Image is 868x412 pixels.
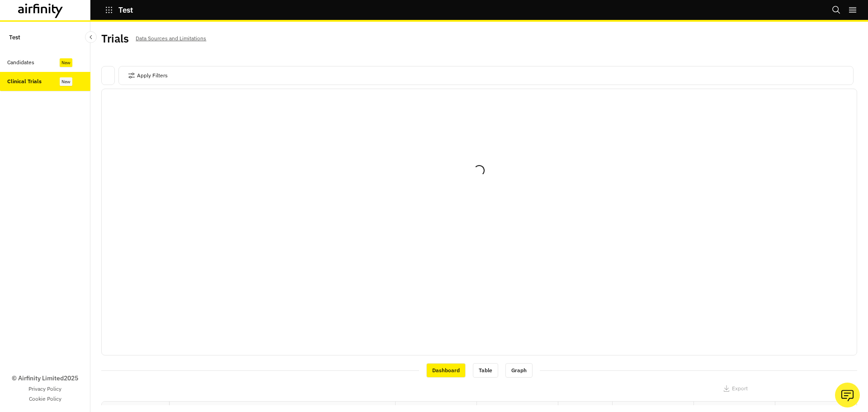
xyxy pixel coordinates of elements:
[105,2,133,18] button: Test
[118,6,133,14] p: Test
[128,68,168,83] button: Apply Filters
[136,33,206,43] p: Data Sources and Limitations
[426,363,466,378] div: Dashboard
[12,374,78,383] p: © Airfinity Limited 2025
[60,77,72,86] div: New
[835,383,860,407] button: Ask our analysts
[85,31,97,43] button: Close Sidebar
[7,77,42,85] div: Clinical Trials
[28,385,61,393] a: Privacy Policy
[723,381,748,396] button: Export
[29,395,61,403] a: Cookie Policy
[832,2,841,18] button: Search
[60,58,72,67] div: New
[473,363,498,378] div: Table
[505,363,533,378] div: Graph
[101,32,128,45] h2: Trials
[7,58,34,66] div: Candidates
[9,29,20,46] p: Test
[732,385,748,392] p: Export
